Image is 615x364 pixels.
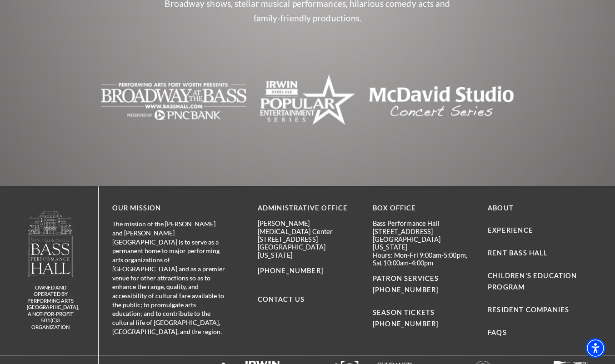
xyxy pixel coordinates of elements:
p: PATRON SERVICES [PHONE_NUMBER] [373,273,474,296]
img: Text logo for "McDavid Studio Concert Series" in a clean, modern font. [369,74,514,129]
p: [GEOGRAPHIC_DATA][US_STATE] [258,243,359,259]
a: The image is blank or empty. - open in a new tab [101,95,246,105]
img: The image is blank or empty. [101,74,246,129]
p: Bass Performance Hall [373,219,474,227]
a: Contact Us [258,295,305,303]
div: Accessibility Menu [585,338,605,358]
a: Children's Education Program [488,272,577,291]
p: [PHONE_NUMBER] [258,265,359,277]
p: owned and operated by Performing Arts [GEOGRAPHIC_DATA], A NOT-FOR-PROFIT 501(C)3 ORGANIZATION [27,284,75,331]
p: SEASON TICKETS [PHONE_NUMBER] [373,296,474,330]
img: The image is completely blank with no visible content. [260,71,355,131]
a: About [488,204,514,212]
p: [PERSON_NAME][MEDICAL_DATA] Center [258,219,359,235]
a: Resident Companies [488,306,569,314]
a: The image is completely blank with no visible content. - open in a new tab [260,95,355,105]
a: Rent Bass Hall [488,249,548,257]
p: [STREET_ADDRESS] [258,235,359,243]
p: The mission of the [PERSON_NAME] and [PERSON_NAME][GEOGRAPHIC_DATA] is to serve as a permanent ho... [112,219,226,336]
p: Administrative Office [258,203,359,214]
a: FAQs [488,329,507,336]
a: Experience [488,226,533,234]
p: Hours: Mon-Fri 9:00am-5:00pm, Sat 10:00am-4:00pm [373,251,474,267]
img: owned and operated by Performing Arts Fort Worth, A NOT-FOR-PROFIT 501(C)3 ORGANIZATION [27,210,74,277]
p: OUR MISSION [112,203,226,214]
a: Text logo for "McDavid Studio Concert Series" in a clean, modern font. - open in a new tab [369,95,514,105]
p: [GEOGRAPHIC_DATA][US_STATE] [373,235,474,251]
p: [STREET_ADDRESS] [373,228,474,235]
p: BOX OFFICE [373,203,474,214]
